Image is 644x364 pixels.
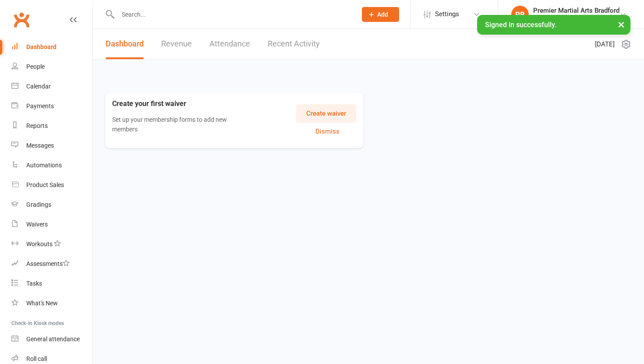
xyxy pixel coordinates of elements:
p: Set up your membership forms to add new members [112,115,240,134]
a: Recent Activity [268,29,320,59]
a: General attendance kiosk mode [11,329,92,349]
span: [DATE] [595,39,615,49]
div: PB [511,6,529,23]
div: People [26,63,45,70]
div: Gradings [26,201,51,208]
a: Dashboard [11,37,92,57]
button: × [613,15,629,34]
div: Assessments [26,260,70,267]
div: Premier Martial Arts Bradford [533,14,619,22]
a: What's New [11,293,92,313]
a: Tasks [11,274,92,293]
a: Product Sales [11,175,92,195]
button: Add [362,7,399,22]
a: Revenue [161,29,192,59]
div: General attendance [26,336,80,343]
span: Settings [435,4,459,24]
a: Gradings [11,195,92,215]
div: Dashboard [26,43,57,50]
div: Automations [26,162,62,169]
input: Search... [115,8,350,21]
div: Waivers [26,221,48,228]
a: Calendar [11,77,92,96]
a: Automations [11,155,92,175]
div: Premier Martial Arts Bradford [533,7,619,14]
a: Assessments [11,254,92,274]
a: Attendance [209,29,250,59]
div: Product Sales [26,181,64,188]
button: Dismiss [298,126,356,137]
div: Calendar [26,83,51,90]
div: Roll call [26,355,47,362]
div: Reports [26,122,48,129]
span: Add [377,11,388,18]
button: Create waiver [296,104,356,123]
a: People [11,57,92,77]
h3: Create your first waiver [112,100,254,108]
a: Workouts [11,234,92,254]
a: Waivers [11,215,92,234]
div: Messages [26,142,54,149]
a: Payments [11,96,92,116]
div: Payments [26,102,54,110]
span: Signed in successfully. [485,21,556,29]
a: Reports [11,116,92,136]
div: What's New [26,300,58,307]
div: Workouts [26,240,53,247]
div: Tasks [26,280,42,287]
a: Messages [11,136,92,155]
a: Dashboard [106,29,144,59]
a: Clubworx [11,9,32,31]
